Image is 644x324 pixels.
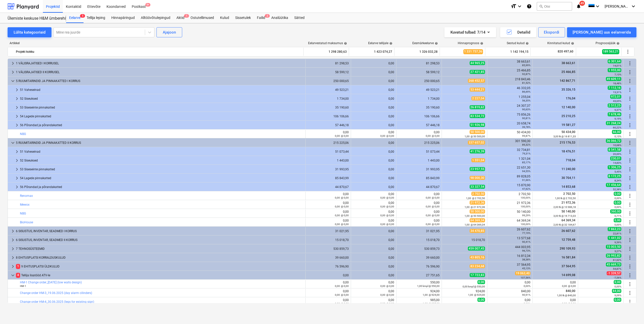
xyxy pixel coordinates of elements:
a: Sätted [291,13,308,23]
div: 1 443,00 [398,159,440,162]
a: BioHouse [20,221,33,224]
small: 94,55% [522,170,530,173]
span: 6 301,64 [608,59,621,63]
div: 215 225,06 [398,141,440,145]
button: Otsi [537,2,572,11]
span: keyboard_arrow_right [10,263,16,269]
small: 91,66% [522,179,530,181]
span: 98 000,30 [470,176,485,180]
a: Aktid1 [173,13,187,23]
div: Ostutellimused [187,13,217,23]
span: keyboard_arrow_down [10,140,16,146]
span: 26 819,62 [470,105,485,109]
div: 0,00 [398,130,440,138]
div: 85 843,99 [308,176,349,180]
div: 35 190,60 [308,106,349,109]
span: help [434,42,438,45]
button: Lülita kategooriaid [8,27,51,37]
small: 100,00% [521,196,530,199]
span: 12 140,00 [561,105,576,109]
a: NBG [20,132,26,136]
div: 218 843,46 [489,77,530,85]
button: Ajajoon [156,27,182,37]
div: 51 073,44 [398,150,440,153]
small: 56,35% [522,99,530,102]
div: 5 RUUMITARINDID JA PINNAKATTED II KORRUS [16,139,303,147]
small: 0,00 @ 0,00 [335,196,349,199]
span: Rohkem tegevusi [627,184,633,190]
span: keyboard_arrow_right [14,149,20,155]
span: 2 512,25 [608,103,621,107]
div: Ekspordi [544,29,559,36]
small: 92,87% [522,73,530,75]
span: Rohkem tegevusi [627,104,633,111]
div: 1 VÄLISRAJATISED II KORRUSEL [16,68,303,76]
span: 1 955,00 [608,68,621,72]
span: help [570,42,574,45]
div: Ülemiste keskuse H&M ümberehitustööd [HMÜLEMISTE] [8,16,60,21]
span: 7 678,46 [608,112,621,116]
small: 18,48% [613,82,621,85]
div: 0,00 [353,88,394,92]
div: 0,00 [353,185,394,189]
a: Hinnapäringud [108,13,138,23]
div: 50 434,00 [489,130,530,138]
span: 189 563,21 [602,49,619,54]
span: 1 551,04 [471,158,485,162]
span: 1 306,25 [608,165,621,169]
span: 2 227,04 [471,96,485,100]
div: 35 190,60 [398,106,440,109]
small: 14,83% [613,161,621,164]
div: 51 Vaheseinad [20,148,303,156]
span: 49 [579,1,585,6]
div: 0,00 [353,115,394,118]
span: Rohkem tegevusi [627,202,633,208]
a: Change order HM-4_30.06.2025 (legs for existing sign) [20,300,94,304]
div: Lülita kategooriaid [14,29,45,36]
div: 31 993,95 [398,168,440,171]
span: Rohkem tegevusi [627,272,633,278]
div: Analüütika [268,13,291,23]
span: Rohkem tegevusi [627,149,633,155]
span: Rohkem tegevusi [627,237,633,243]
i: keyboard_arrow_down [517,3,523,9]
div: Sissetulek [232,13,254,23]
div: 58 599,12 [308,70,349,74]
div: 44 870,67 [308,185,349,189]
button: Kuvatud tulbad:7/14 [444,27,496,37]
div: 46 332,05 [489,86,530,93]
div: 2 702,50 [489,192,530,199]
span: Rohkem tegevusi [627,175,633,181]
a: Kulud [217,13,232,23]
span: 820 497,60 [557,49,574,54]
span: Rohkem tegevusi [627,219,633,225]
div: 1 298 280,63 [306,48,347,56]
div: 106 106,66 [308,115,349,118]
div: 51 Vaheseinad [20,86,303,94]
div: 1 142 194,15 [487,48,528,56]
span: 972,01 [610,95,621,99]
span: Rohkem tegevusi [627,69,633,75]
div: Projekt kokku [16,48,301,56]
a: NBG [20,212,26,215]
div: 24 307,37 [489,104,530,111]
span: Rohkem tegevusi [627,157,633,164]
span: 2 702,50 [563,192,576,196]
div: 215 225,06 [308,141,349,145]
span: [PERSON_NAME] [605,4,630,8]
span: keyboard_arrow_right [10,246,16,252]
span: Rohkem tegevusi [627,166,633,172]
div: 0,00 [353,150,394,153]
div: 1 443,00 [308,159,349,162]
span: keyboard_arrow_down [10,272,16,278]
div: 1 VÄLISRAJATISED I KORRUSEL [16,59,303,67]
div: Eelarvestatud maksumus [308,41,347,45]
div: 0,00 [353,176,394,180]
span: 1 [184,14,189,18]
button: Ekspordi [538,27,565,37]
span: 176,04 [565,97,576,100]
div: 85 843,99 [398,176,440,180]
